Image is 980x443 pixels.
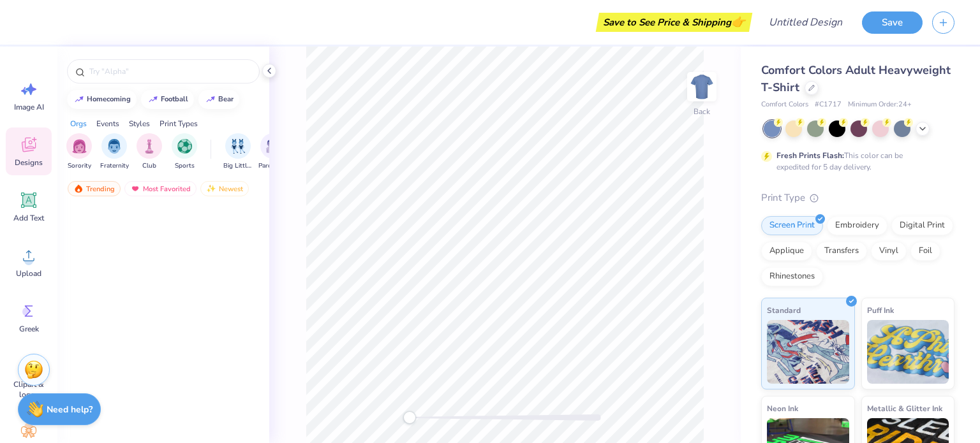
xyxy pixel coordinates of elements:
span: Add Text [13,213,44,223]
img: Standard [767,320,849,384]
div: Applique [761,242,812,261]
div: Orgs [70,118,87,129]
div: filter for Sorority [66,133,92,171]
span: Designs [15,157,43,168]
span: Standard [767,303,801,317]
div: filter for Club [137,133,162,171]
span: Metallic & Glitter Ink [867,402,942,415]
div: Most Favorited [124,181,197,196]
img: Sorority Image [72,139,87,154]
span: Comfort Colors [761,99,808,110]
img: Big Little Reveal Image [231,139,245,154]
div: Digital Print [891,216,953,235]
div: Newest [200,181,249,196]
span: Fraternity [100,161,129,171]
div: filter for Parent's Weekend [258,133,288,171]
div: Embroidery [827,216,887,235]
button: filter button [172,133,197,171]
div: Foil [910,242,940,261]
div: Accessibility label [403,411,416,424]
span: Puff Ink [867,303,894,317]
div: Styles [129,118,150,129]
span: 👉 [731,14,745,29]
button: Save [862,11,923,34]
div: homecoming [87,96,131,103]
img: Sports Image [177,139,192,154]
div: football [161,96,188,103]
div: filter for Fraternity [100,133,129,171]
img: trending.gif [73,184,84,193]
strong: Fresh Prints Flash: [776,150,844,161]
div: Transfers [816,242,867,261]
span: Upload [16,268,41,279]
img: Fraternity Image [107,139,121,154]
img: trend_line.gif [205,96,216,103]
img: trend_line.gif [74,96,84,103]
button: bear [198,90,239,109]
button: filter button [223,133,253,171]
span: Greek [19,324,39,334]
span: Comfort Colors Adult Heavyweight T-Shirt [761,62,951,95]
img: Parent's Weekend Image [266,139,281,154]
span: Sports [175,161,195,171]
img: Club Image [142,139,156,154]
span: Parent's Weekend [258,161,288,171]
div: Trending [68,181,121,196]
div: This color can be expedited for 5 day delivery. [776,150,933,173]
button: filter button [137,133,162,171]
div: Print Types [160,118,198,129]
button: filter button [258,133,288,171]
div: Save to See Price & Shipping [599,13,749,32]
button: homecoming [67,90,137,109]
span: Neon Ink [767,402,798,415]
button: filter button [66,133,92,171]
img: Puff Ink [867,320,949,384]
img: Back [689,74,715,99]
div: Back [694,106,710,117]
span: Image AI [14,102,44,112]
span: # C1717 [815,99,842,110]
span: Sorority [68,161,91,171]
div: Events [96,118,119,129]
div: filter for Big Little Reveal [223,133,253,171]
span: Big Little Reveal [223,161,253,171]
div: Rhinestones [761,267,823,286]
div: Screen Print [761,216,823,235]
strong: Need help? [47,403,93,416]
img: trend_line.gif [148,96,158,103]
div: Vinyl [871,242,907,261]
span: Clipart & logos [8,379,50,400]
img: most_fav.gif [130,184,140,193]
span: Minimum Order: 24 + [848,99,912,110]
div: Print Type [761,191,954,205]
div: bear [218,96,234,103]
div: filter for Sports [172,133,197,171]
span: Club [142,161,156,171]
img: newest.gif [206,184,216,193]
input: Try "Alpha" [88,65,251,78]
button: filter button [100,133,129,171]
button: football [141,90,194,109]
input: Untitled Design [759,10,852,35]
